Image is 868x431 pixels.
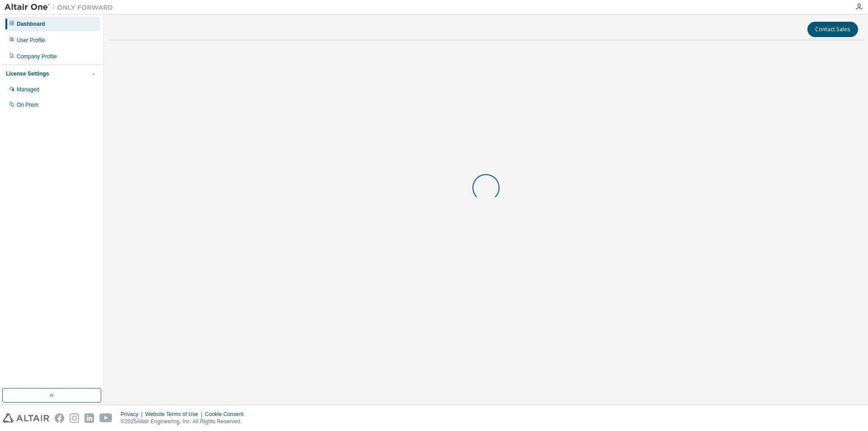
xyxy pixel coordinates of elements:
div: Dashboard [17,20,45,28]
div: Privacy [121,411,145,418]
img: youtube.svg [99,413,113,423]
img: altair_logo.svg [3,413,49,423]
img: facebook.svg [55,413,64,423]
img: linkedin.svg [85,413,94,423]
p: © 2025 Altair Engineering, Inc. All Rights Reserved. [121,418,249,426]
button: Contact Sales [807,22,858,37]
img: instagram.svg [70,413,79,423]
img: Altair One [5,3,118,12]
div: Company Profile [17,53,57,60]
div: On Prem [17,101,38,109]
div: Website Terms of Use [145,411,205,418]
div: Cookie Consent [205,411,249,418]
div: User Profile [17,37,45,44]
div: Managed [17,86,39,93]
div: License Settings [6,70,49,77]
